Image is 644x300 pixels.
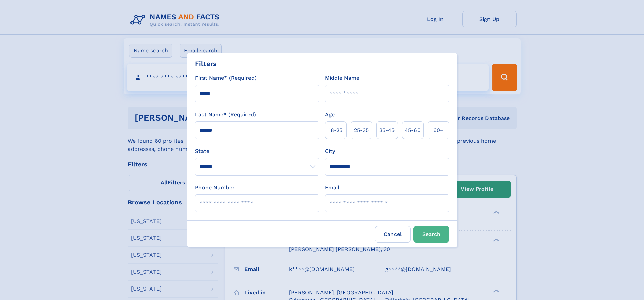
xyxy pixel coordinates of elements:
[325,111,335,119] label: Age
[354,126,369,134] span: 25‑35
[195,59,217,69] div: Filters
[195,147,319,155] label: State
[329,126,342,134] span: 18‑25
[325,147,335,155] label: City
[379,126,395,134] span: 35‑45
[195,111,256,119] label: Last Name* (Required)
[433,126,444,134] span: 60+
[413,226,449,243] button: Search
[405,126,421,134] span: 45‑60
[195,184,235,192] label: Phone Number
[195,74,257,82] label: First Name* (Required)
[375,226,411,243] label: Cancel
[325,74,359,82] label: Middle Name
[325,184,339,192] label: Email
